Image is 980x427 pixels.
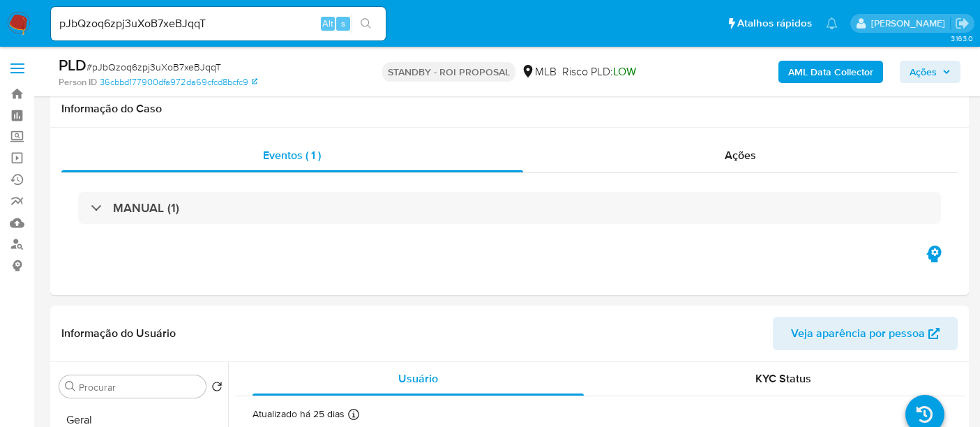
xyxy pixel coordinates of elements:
button: search-icon [352,14,380,33]
p: erico.trevizan@mercadopago.com.br [871,17,950,30]
h1: Informação do Usuário [61,327,176,340]
span: Ações [910,61,937,83]
span: Risco PLD: [562,64,636,80]
span: Usuário [398,370,438,387]
button: Retornar ao pedido padrão [211,381,223,396]
span: KYC Status [755,370,811,387]
button: Veja aparência por pessoa [773,317,958,350]
span: LOW [613,63,636,80]
h3: MANUAL (1) [113,200,179,216]
input: Procurar [79,381,200,394]
span: Alt [322,17,333,30]
span: Veja aparência por pessoa [791,317,925,350]
div: MANUAL (1) [78,192,941,224]
button: Procurar [65,381,76,392]
button: Ações [900,61,960,83]
a: Sair [955,16,970,31]
b: Person ID [59,76,97,89]
a: 36cbbd177900dfa972da69cfcd8bcfc9 [100,76,257,89]
span: # pJbQzoq6zpj3uXoB7xeBJqqT [86,60,221,74]
span: Atalhos rápidos [737,16,812,31]
b: AML Data Collector [788,61,873,83]
h1: Informação do Caso [61,102,958,116]
a: Notificações [826,17,838,29]
p: Atualizado há 25 dias [252,407,345,421]
input: Pesquise usuários ou casos... [51,15,386,33]
button: AML Data Collector [778,61,883,83]
span: Ações [725,147,756,163]
span: Eventos ( 1 ) [263,147,321,163]
span: s [341,17,345,30]
p: STANDBY - ROI PROPOSAL [382,62,515,82]
div: MLB [521,64,557,80]
b: PLD [59,54,86,76]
